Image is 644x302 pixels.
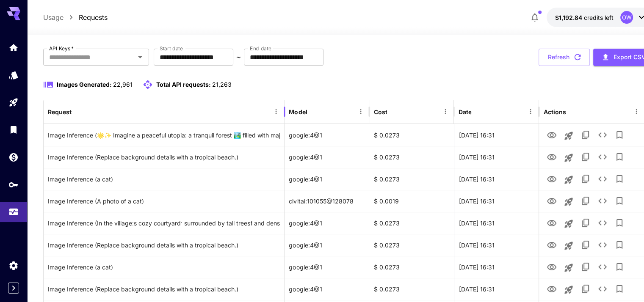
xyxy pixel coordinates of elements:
[577,280,594,297] button: Copy TaskUUID
[250,45,271,52] label: End date
[285,146,369,168] div: google:4@1
[8,179,19,190] div: API Keys
[611,236,628,253] button: Add to library
[57,81,112,88] span: Images Generated:
[577,258,594,275] button: Copy TaskUUID
[543,170,560,187] button: View Image
[454,168,539,190] div: 27 Aug, 2025 16:31
[48,278,280,300] div: Click to copy prompt
[577,236,594,253] button: Copy TaskUUID
[543,108,566,115] div: Actions
[72,106,84,118] button: Sort
[472,106,484,118] button: Sort
[611,280,628,297] button: Add to library
[560,215,577,232] button: Launch in playground
[611,214,628,231] button: Add to library
[43,12,64,22] a: Usage
[285,278,369,300] div: google:4@1
[543,126,560,143] button: View Image
[43,12,108,22] nav: breadcrumb
[270,106,282,118] button: Menu
[160,45,183,52] label: Start date
[543,214,560,231] button: View Image
[285,168,369,190] div: google:4@1
[48,190,280,212] div: Click to copy prompt
[48,256,280,278] div: Click to copy prompt
[539,49,590,66] button: Refresh
[454,278,539,300] div: 27 Aug, 2025 16:31
[543,258,560,275] button: View Image
[8,124,19,135] div: Library
[611,126,628,143] button: Add to library
[560,193,577,210] button: Launch in playground
[48,212,280,234] div: Click to copy prompt
[560,127,577,144] button: Launch in playground
[611,258,628,275] button: Add to library
[285,256,369,278] div: google:4@1
[560,259,577,276] button: Launch in playground
[134,51,146,63] button: Open
[577,126,594,143] button: Copy TaskUUID
[8,97,19,108] div: Playground
[369,168,454,190] div: $ 0.0273
[555,14,584,21] span: $1,192.84
[8,204,19,214] div: Usage
[388,106,400,118] button: Sort
[49,45,74,52] label: API Keys
[594,170,611,187] button: See details
[285,124,369,146] div: google:4@1
[454,124,539,146] div: 27 Aug, 2025 16:31
[458,108,471,115] div: Date
[543,148,560,165] button: View Image
[543,236,560,253] button: View Image
[285,212,369,234] div: google:4@1
[555,13,614,22] div: $1,192.84113
[611,192,628,209] button: Add to library
[236,52,241,62] p: ~
[212,81,232,88] span: 21,263
[48,108,72,115] div: Request
[285,234,369,256] div: google:4@1
[630,106,642,118] button: Menu
[369,124,454,146] div: $ 0.0273
[369,212,454,234] div: $ 0.0273
[594,148,611,165] button: See details
[577,192,594,209] button: Copy TaskUUID
[79,12,108,22] a: Requests
[594,192,611,209] button: See details
[8,70,19,80] div: Models
[454,146,539,168] div: 27 Aug, 2025 16:31
[48,124,280,146] div: Click to copy prompt
[560,171,577,188] button: Launch in playground
[48,234,280,256] div: Click to copy prompt
[454,212,539,234] div: 27 Aug, 2025 16:31
[560,237,577,254] button: Launch in playground
[620,11,633,24] div: OW
[8,152,19,162] div: Wallet
[355,106,367,118] button: Menu
[113,81,133,88] span: 22,961
[577,214,594,231] button: Copy TaskUUID
[584,14,614,21] span: credits left
[611,148,628,165] button: Add to library
[543,192,560,209] button: View Image
[525,106,536,118] button: Menu
[543,280,560,297] button: View Image
[369,190,454,212] div: $ 0.0019
[369,278,454,300] div: $ 0.0273
[454,234,539,256] div: 27 Aug, 2025 16:31
[577,170,594,187] button: Copy TaskUUID
[594,280,611,297] button: See details
[285,190,369,212] div: civitai:101055@128078
[8,260,19,271] div: Settings
[308,106,320,118] button: Sort
[8,283,19,294] div: Expand sidebar
[560,149,577,166] button: Launch in playground
[369,256,454,278] div: $ 0.0273
[369,146,454,168] div: $ 0.0273
[156,81,211,88] span: Total API requests:
[48,168,280,190] div: Click to copy prompt
[454,190,539,212] div: 27 Aug, 2025 16:31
